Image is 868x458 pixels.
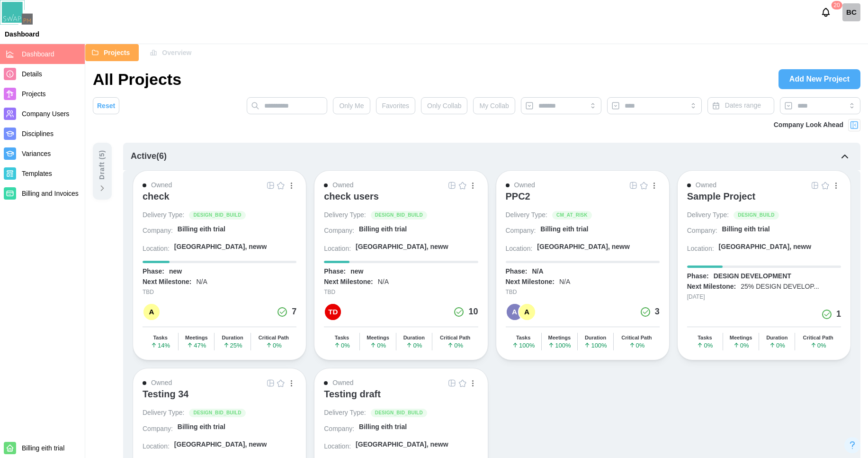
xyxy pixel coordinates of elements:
button: Projects [85,44,139,61]
span: Company Users [22,110,69,118]
div: N/A [378,277,389,287]
div: Active ( 6 ) [131,150,167,163]
div: Duration [585,335,606,341]
a: Open Project Grid [447,378,457,388]
div: [GEOGRAPHIC_DATA], neww [356,440,448,449]
div: Phase: [143,267,164,276]
div: Delivery Type: [324,211,366,220]
div: Owned [151,378,172,388]
span: Disciplines [22,130,54,137]
div: PPC2 [506,191,530,202]
div: Phase: [324,267,346,276]
div: [GEOGRAPHIC_DATA], neww [356,242,448,252]
img: Grid Icon [630,182,637,189]
a: Grid Icon [447,378,457,388]
button: Dates range [707,97,774,114]
div: Location: [143,244,170,254]
button: Empty Star [276,378,286,388]
div: Company: [324,424,354,434]
div: Delivery Type: [687,211,729,220]
div: Meetings [185,335,208,341]
div: Tasks [698,335,712,341]
div: Billing eith trial [722,225,770,234]
div: Location: [506,244,533,254]
div: Testing draft [324,388,381,400]
div: Phase: [506,267,528,276]
span: 0 % [447,342,463,348]
span: 0 % [697,342,713,348]
div: check [143,191,170,202]
img: Grid Icon [267,182,274,189]
div: new [169,267,182,276]
a: Grid Icon [628,180,639,191]
a: Open Project Grid [447,180,457,191]
div: [GEOGRAPHIC_DATA], neww [719,242,812,252]
span: Details [22,70,42,78]
div: Meetings [548,335,571,341]
button: Overview [143,44,200,61]
button: Empty Star [820,180,831,191]
span: 0 % [334,342,350,348]
span: My Collab [479,98,509,114]
div: Billing eith trial [178,422,225,432]
div: Billing eith trial [359,422,407,432]
div: Critical Path [440,335,470,341]
img: Empty Star [822,182,829,189]
div: Location: [324,244,351,254]
div: A [519,304,535,320]
span: 0 % [406,342,422,348]
span: 0 % [769,342,785,348]
div: Company: [506,226,536,236]
span: 0 % [810,342,826,348]
a: Testing draft [324,388,478,408]
div: Next Milestone: [687,282,736,292]
div: Delivery Type: [143,408,184,418]
a: Open Project Grid [265,378,276,388]
div: Meetings [730,335,752,341]
span: 100 % [512,342,535,348]
img: Empty Star [459,379,466,387]
span: DESIGN_BID_BUILD [375,409,423,417]
span: 14 % [151,342,170,348]
span: Billing eith trial [22,444,64,452]
img: Grid Icon [448,379,456,387]
span: Add New Project [789,70,850,89]
div: Owned [696,180,716,191]
div: Tasks [516,335,530,341]
div: Next Milestone: [324,277,373,287]
span: 100 % [584,342,607,348]
button: Empty Star [639,180,649,191]
div: Next Milestone: [143,277,191,287]
a: Testing 34 [143,388,296,408]
div: 7 [292,305,296,319]
div: Owned [514,180,535,191]
div: Location: [687,244,714,254]
span: DESIGN_BID_BUILD [375,211,423,219]
div: check users [324,191,379,202]
a: Billing eith trial [540,225,659,238]
a: Grid Icon [265,180,276,191]
div: TD [325,304,341,320]
div: Billing eith trial [178,225,225,234]
span: Dashboard [22,50,54,58]
a: Grid Icon [810,180,820,191]
div: 1 [836,308,841,321]
div: Company: [687,226,717,236]
a: Billing check [842,3,860,21]
a: Billing eith trial [722,225,841,238]
button: Only Collab [421,97,467,114]
div: Location: [324,442,351,451]
button: Reset [93,97,119,114]
img: Project Look Ahead Button [850,120,859,130]
div: Delivery Type: [506,211,547,220]
div: 10 [468,305,478,319]
a: Sample Project [687,191,841,211]
div: Sample Project [687,191,756,202]
div: Tasks [335,335,349,341]
span: CM_AT_RISK [556,211,588,219]
span: 0 % [629,342,645,348]
div: Company: [143,424,173,434]
span: Only Me [339,98,364,114]
div: Billing eith trial [540,225,588,234]
a: Grid Icon [447,180,457,191]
